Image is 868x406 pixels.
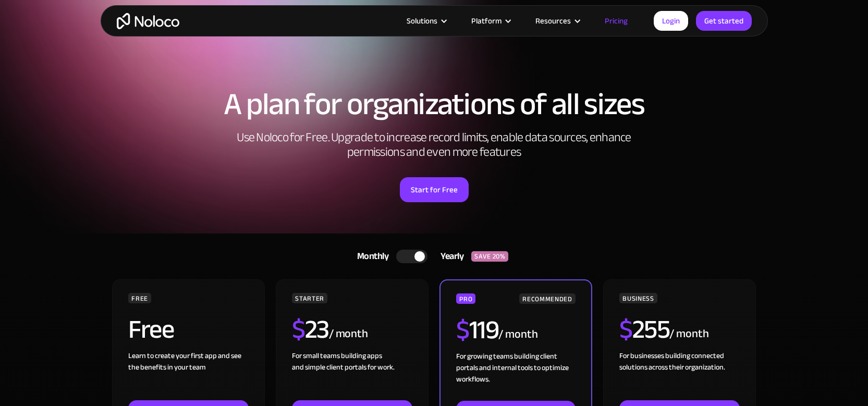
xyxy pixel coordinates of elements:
[456,317,498,343] h2: 119
[407,14,437,28] div: Solutions
[427,249,471,264] div: Yearly
[344,249,397,264] div: Monthly
[522,14,592,28] div: Resources
[292,316,329,342] h2: 23
[128,316,174,342] h2: Free
[654,11,688,31] a: Login
[117,13,179,29] a: home
[471,251,508,262] div: SAVE 20%
[292,350,412,400] div: For small teams building apps and simple client portals for work. ‍
[400,177,469,202] a: Start for Free
[471,14,502,28] div: Platform
[619,293,657,303] div: BUSINESS
[292,305,305,354] span: $
[535,14,571,28] div: Resources
[498,326,537,343] div: / month
[619,316,669,342] h2: 255
[619,350,739,400] div: For businesses building connected solutions across their organization. ‍
[456,351,575,401] div: For growing teams building client portals and internal tools to optimize workflows.
[292,293,327,303] div: STARTER
[128,350,248,400] div: Learn to create your first app and see the benefits in your team ‍
[669,326,708,342] div: / month
[519,293,575,304] div: RECOMMENDED
[456,305,469,354] span: $
[619,305,632,354] span: $
[111,89,757,120] h1: A plan for organizations of all sizes
[592,14,641,28] a: Pricing
[456,293,475,304] div: PRO
[458,14,522,28] div: Platform
[329,326,368,342] div: / month
[128,293,151,303] div: FREE
[696,11,752,31] a: Get started
[226,130,643,159] h2: Use Noloco for Free. Upgrade to increase record limits, enable data sources, enhance permissions ...
[394,14,458,28] div: Solutions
